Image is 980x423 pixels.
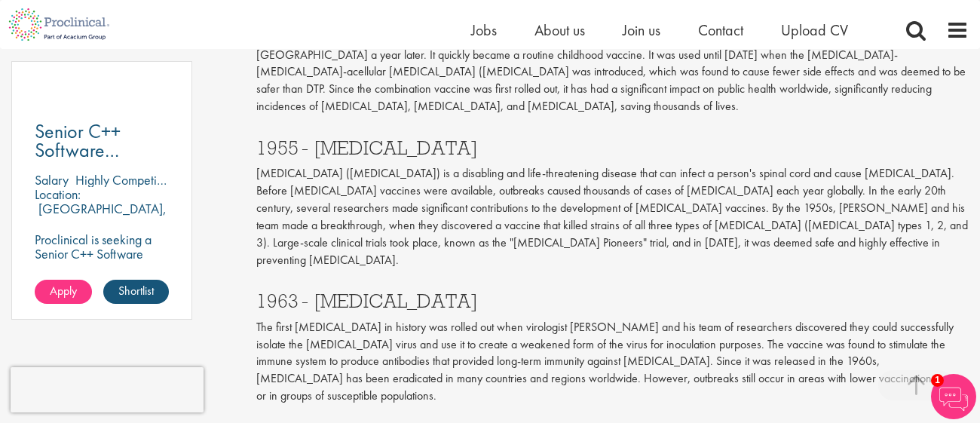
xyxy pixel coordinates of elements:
[75,171,176,189] p: Highly Competitive
[931,374,976,419] img: Chatbot
[35,280,92,304] a: Apply
[623,20,660,40] a: Join us
[35,185,81,203] span: Location:
[50,283,77,299] span: Apply
[698,20,743,40] a: Contact
[931,374,944,387] span: 1
[534,20,585,40] a: About us
[256,165,969,268] p: [MEDICAL_DATA] ([MEDICAL_DATA]) is a disabling and life-threatening disease that can infect a per...
[256,291,969,311] h3: 1963 - [MEDICAL_DATA]
[11,367,204,412] iframe: reCAPTCHA
[35,118,121,182] span: Senior C++ Software Engineer
[35,232,169,304] p: Proclinical is seeking a Senior C++ Software Engineer to permanently join their dynamic team in [...
[35,122,169,160] a: Senior C++ Software Engineer
[103,280,169,304] a: Shortlist
[35,171,69,189] span: Salary
[781,20,848,40] a: Upload CV
[256,138,969,158] h3: 1955 - [MEDICAL_DATA]
[471,20,497,40] a: Jobs
[256,319,969,405] p: The first [MEDICAL_DATA] in history was rolled out when virologist [PERSON_NAME] and his team of ...
[35,200,167,231] p: [GEOGRAPHIC_DATA], [GEOGRAPHIC_DATA]
[256,12,969,115] p: In the 1940s, scientists recognised the benefits of merging three vaccines into one, and the DTP ...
